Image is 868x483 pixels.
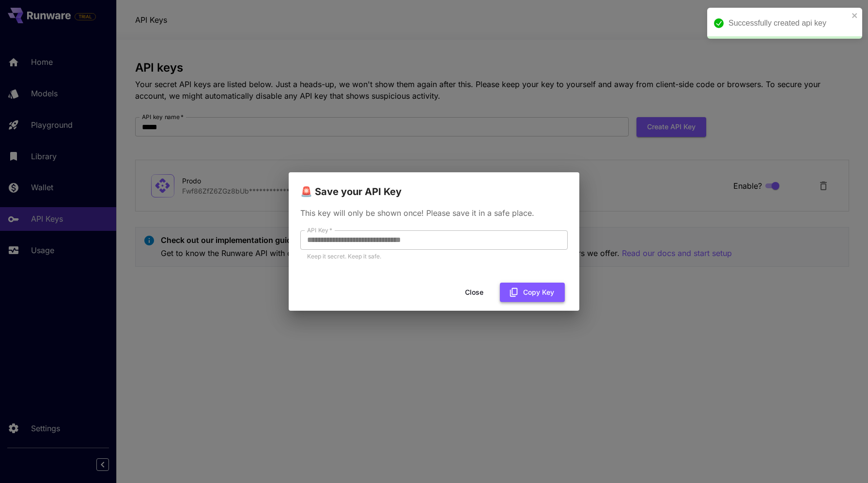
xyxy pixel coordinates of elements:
[728,17,849,29] div: Successfully created api key
[307,226,332,234] label: API Key
[452,283,496,302] button: Close
[307,252,561,261] p: Keep it secret. Keep it safe.
[852,12,858,19] button: close
[289,172,579,199] h2: 🚨 Save your API Key
[500,283,565,302] button: Copy Key
[300,207,568,219] p: This key will only be shown once! Please save it in a safe place.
